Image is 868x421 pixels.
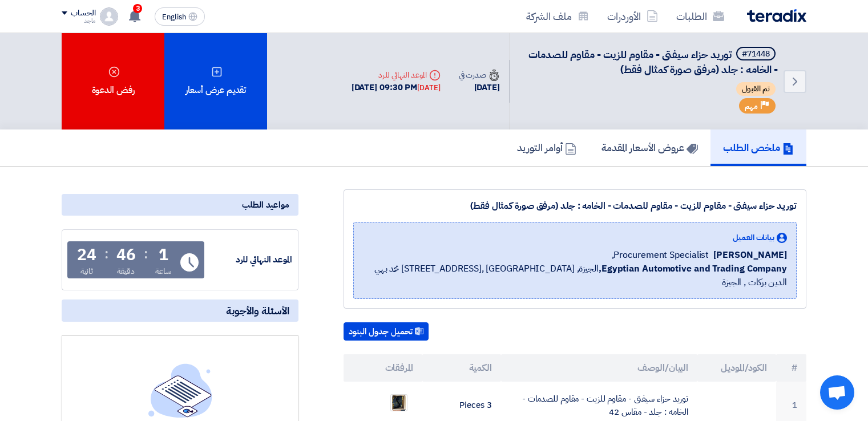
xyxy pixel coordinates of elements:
div: 24 [77,247,96,263]
span: الأسئلة والأجوبة [226,304,289,317]
th: الكمية [422,354,501,382]
button: English [155,7,205,26]
div: [DATE] [459,81,500,94]
div: ماجد [62,18,95,24]
div: الموعد النهائي للرد [352,69,441,81]
div: توريد حزاء سيفتى - مقاوم للزيت - مقاوم للصدمات - الخامه : جلد (مرفق صورة كمثال فقط) [353,199,797,213]
div: [DATE] [417,82,440,94]
div: Open chat [820,375,854,410]
span: 3 [133,4,142,13]
img: profile_test.png [100,7,118,26]
a: عروض الأسعار المقدمة [589,129,710,166]
div: دقيقة [117,265,135,277]
img: Teradix logo [747,9,806,22]
div: رفض الدعوة [62,33,164,129]
th: الكود/الموديل [697,354,776,382]
a: ملف الشركة [517,3,598,30]
div: ثانية [80,265,94,277]
th: البيان/الوصف [501,354,698,382]
h5: توريد حزاء سيفتى - مقاوم للزيت - مقاوم للصدمات - الخامه : جلد (مرفق صورة كمثال فقط) [524,47,778,76]
div: صدرت في [459,69,500,81]
div: 1 [159,247,168,263]
span: بيانات العميل [733,232,774,244]
h5: عروض الأسعار المقدمة [601,141,698,154]
span: الجيزة, [GEOGRAPHIC_DATA] ,[STREET_ADDRESS] محمد بهي الدين بركات , الجيزة [363,262,787,289]
span: توريد حزاء سيفتى - مقاوم للزيت - مقاوم للصدمات - الخامه : جلد (مرفق صورة كمثال فقط) [528,47,778,77]
div: مواعيد الطلب [62,194,298,216]
a: أوامر التوريد [504,129,589,166]
th: # [776,354,806,382]
div: : [104,244,108,264]
div: ساعة [155,265,172,277]
th: المرفقات [344,354,422,382]
div: الموعد النهائي للرد [207,253,292,266]
div: تقديم عرض أسعار [164,33,267,129]
span: مهم [745,101,758,112]
h5: ملخص الطلب [723,141,794,154]
span: تم القبول [736,82,776,96]
span: English [162,13,186,21]
div: #71448 [742,50,770,58]
img: empty_state_list.svg [148,363,212,417]
b: Egyptian Automotive and Trading Company, [599,262,787,276]
a: الأوردرات [598,3,667,30]
button: تحميل جدول البنود [344,322,429,341]
h5: أوامر التوريد [517,141,576,154]
div: الحساب [71,9,95,18]
div: 46 [116,247,136,263]
a: ملخص الطلب [710,129,806,166]
div: : [144,244,148,264]
div: [DATE] 09:30 PM [352,81,441,94]
img: Safety_shoes_1758104868091.jpg [391,392,407,413]
a: الطلبات [667,3,733,30]
span: Procurement Specialist, [612,248,709,262]
span: [PERSON_NAME] [713,248,787,262]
